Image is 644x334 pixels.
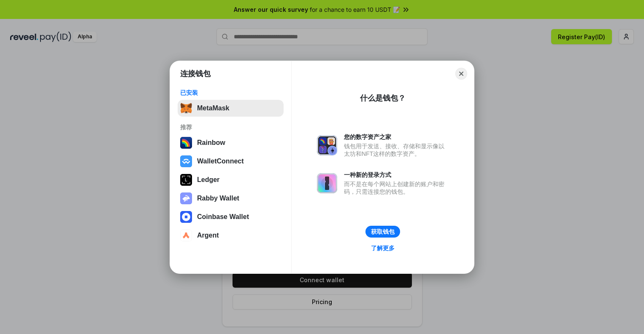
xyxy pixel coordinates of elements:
img: svg+xml,%3Csvg%20width%3D%2228%22%20height%3D%2228%22%20viewBox%3D%220%200%2028%2028%22%20fill%3D... [180,211,192,223]
div: 钱包用于发送、接收、存储和显示像以太坊和NFT这样的数字资产。 [344,142,449,158]
img: svg+xml,%3Csvg%20xmlns%3D%22http%3A%2F%2Fwww.w3.org%2F2000%2Fsvg%22%20fill%3D%22none%22%20viewBox... [180,192,192,204]
div: Argent [197,232,219,239]
img: svg+xml,%3Csvg%20width%3D%2228%22%20height%3D%2228%22%20viewBox%3D%220%200%2028%2028%22%20fill%3D... [180,230,192,241]
img: svg+xml,%3Csvg%20fill%3D%22none%22%20height%3D%2233%22%20viewBox%3D%220%200%2035%2033%22%20width%... [180,102,192,114]
div: Ledger [197,176,219,184]
button: MetaMask [178,100,284,117]
div: Rainbow [197,139,225,147]
button: Rainbow [178,134,284,151]
button: Coinbase Wallet [178,208,284,225]
img: svg+xml,%3Csvg%20xmlns%3D%22http%3A%2F%2Fwww.w3.org%2F2000%2Fsvg%22%20width%3D%2228%22%20height%3... [180,174,192,186]
button: Ledger [178,171,284,188]
button: Rabby Wallet [178,190,284,207]
div: 而不是在每个网站上创建新的账户和密码，只需连接您的钱包。 [344,180,449,195]
h1: 连接钱包 [180,69,211,79]
img: svg+xml,%3Csvg%20xmlns%3D%22http%3A%2F%2Fwww.w3.org%2F2000%2Fsvg%22%20fill%3D%22none%22%20viewBox... [317,135,337,155]
button: 获取钱包 [365,226,400,238]
div: 一种新的登录方式 [344,171,449,179]
div: MetaMask [197,104,229,112]
div: WalletConnect [197,158,244,165]
div: 什么是钱包？ [360,93,406,103]
button: WalletConnect [178,153,284,170]
div: 推荐 [180,123,281,131]
img: svg+xml,%3Csvg%20width%3D%22120%22%20height%3D%22120%22%20viewBox%3D%220%200%20120%20120%22%20fil... [180,137,192,149]
div: Coinbase Wallet [197,213,249,221]
img: svg+xml,%3Csvg%20width%3D%2228%22%20height%3D%2228%22%20viewBox%3D%220%200%2028%2028%22%20fill%3D... [180,155,192,167]
div: 了解更多 [371,244,395,252]
a: 了解更多 [366,243,400,254]
img: svg+xml,%3Csvg%20xmlns%3D%22http%3A%2F%2Fwww.w3.org%2F2000%2Fsvg%22%20fill%3D%22none%22%20viewBox... [317,173,337,193]
div: Rabby Wallet [197,195,239,202]
div: 您的数字资产之家 [344,133,449,141]
div: 已安装 [180,89,281,96]
button: Argent [178,227,284,244]
div: 获取钱包 [371,228,395,235]
button: Close [455,68,467,80]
